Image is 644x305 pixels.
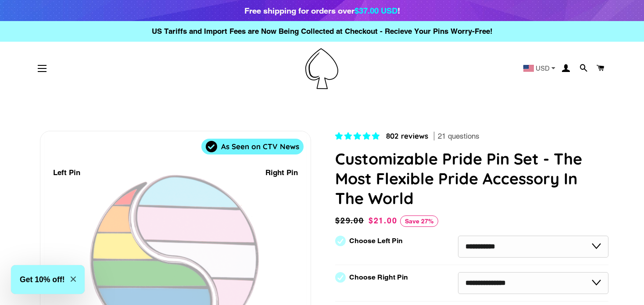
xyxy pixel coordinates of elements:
div: Free shipping for orders over ! [244,4,400,17]
span: 21 questions [438,131,479,142]
div: Right Pin [265,167,298,179]
span: 802 reviews [386,131,428,140]
img: Pin-Ace [305,48,338,89]
span: $29.00 [335,215,366,227]
label: Choose Right Pin [349,273,408,281]
span: USD [536,65,550,72]
label: Choose Left Pin [349,237,403,245]
span: $21.00 [369,216,397,225]
span: 4.83 stars [335,132,382,140]
h1: Customizable Pride Pin Set - The Most Flexible Pride Accessory In The World [335,149,608,208]
span: $37.00 USD [354,6,397,15]
span: Save 27% [400,215,438,227]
